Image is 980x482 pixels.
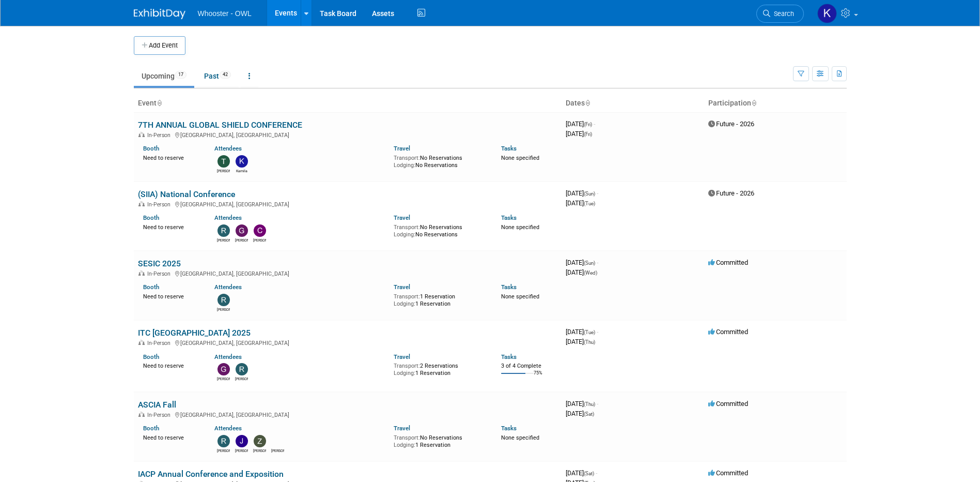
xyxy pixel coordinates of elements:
[217,155,230,168] img: Travis Dykes
[566,189,598,197] span: [DATE]
[394,155,420,161] span: Transport:
[597,328,598,336] span: -
[394,145,410,152] a: Travel
[584,411,594,417] span: (Sat)
[584,270,597,276] span: (Wed)
[501,214,517,221] a: Tasks
[566,400,598,408] span: [DATE]
[597,189,598,197] span: -
[394,360,486,376] div: 2 Reservations 1 Reservation
[134,95,562,112] th: Event
[566,268,597,276] span: [DATE]
[147,412,174,418] span: In-Person
[175,71,186,79] span: 17
[138,130,557,139] div: [GEOGRAPHIC_DATA], [GEOGRAPHIC_DATA]
[138,469,284,479] a: IACP Annual Conference and Exposition
[147,132,174,139] span: In-Person
[134,36,185,55] button: Add Event
[138,270,145,276] img: In-Person Event
[138,328,251,338] a: ITC [GEOGRAPHIC_DATA] 2025
[143,153,199,162] div: Need to reserve
[708,259,748,266] span: Committed
[394,224,420,231] span: Transport:
[143,432,199,442] div: Need to reserve
[138,400,176,410] a: ASCIA Fall
[214,353,242,360] a: Attendees
[143,425,159,432] a: Booth
[594,120,595,128] span: -
[272,435,284,447] img: Ronald Lifton
[501,293,539,300] span: None specified
[394,153,486,169] div: No Reservations No Reservations
[501,155,539,161] span: None specified
[394,363,420,369] span: Transport:
[394,353,410,360] a: Travel
[566,469,597,477] span: [DATE]
[138,410,557,418] div: [GEOGRAPHIC_DATA], [GEOGRAPHIC_DATA]
[584,201,595,206] span: (Tue)
[501,363,557,370] div: 3 of 4 Complete
[394,432,486,448] div: No Reservations 1 Reservation
[584,339,595,345] span: (Thu)
[584,131,592,137] span: (Fri)
[708,120,754,128] span: Future - 2026
[138,340,145,345] img: In-Person Event
[236,224,248,237] img: Gary LaFond
[394,300,415,307] span: Lodging:
[217,435,230,447] img: Richard Spradley
[394,231,415,238] span: Lodging:
[566,328,598,336] span: [DATE]
[708,328,748,336] span: Committed
[708,400,748,408] span: Committed
[214,214,242,221] a: Attendees
[501,425,517,432] a: Tasks
[220,71,231,79] span: 42
[562,95,704,112] th: Dates
[217,168,230,174] div: Travis Dykes
[217,294,230,306] img: Robert Dugan
[138,269,557,277] div: [GEOGRAPHIC_DATA], [GEOGRAPHIC_DATA]
[394,283,410,291] a: Travel
[597,400,598,408] span: -
[217,237,230,243] div: Richard Spradley
[143,222,199,231] div: Need to reserve
[217,363,230,375] img: Gary LaFond
[584,122,592,127] span: (Fri)
[253,237,266,243] div: Clare Louise Southcombe
[143,145,159,152] a: Booth
[566,338,595,345] span: [DATE]
[501,145,517,152] a: Tasks
[254,224,266,237] img: Clare Louise Southcombe
[394,434,420,441] span: Transport:
[143,291,199,300] div: Need to reserve
[394,370,415,376] span: Lodging:
[597,259,598,266] span: -
[584,260,595,266] span: (Sun)
[566,259,598,266] span: [DATE]
[501,283,517,291] a: Tasks
[134,66,194,86] a: Upcoming17
[394,214,410,221] a: Travel
[235,168,248,174] div: Kamila Castaneda
[584,401,595,407] span: (Thu)
[235,447,248,454] div: James Justus
[501,224,539,231] span: None specified
[217,375,230,382] div: Gary LaFond
[566,130,592,138] span: [DATE]
[214,283,242,291] a: Attendees
[143,283,159,291] a: Booth
[147,270,174,277] span: In-Person
[394,222,486,238] div: No Reservations No Reservations
[566,120,595,128] span: [DATE]
[157,99,162,107] a: Sort by Event Name
[214,425,242,432] a: Attendees
[751,99,756,107] a: Sort by Participation Type
[271,447,284,454] div: Ronald Lifton
[584,329,595,335] span: (Tue)
[708,189,754,197] span: Future - 2026
[138,132,145,137] img: In-Person Event
[704,95,847,112] th: Participation
[138,200,557,208] div: [GEOGRAPHIC_DATA], [GEOGRAPHIC_DATA]
[584,191,595,197] span: (Sun)
[501,434,539,441] span: None specified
